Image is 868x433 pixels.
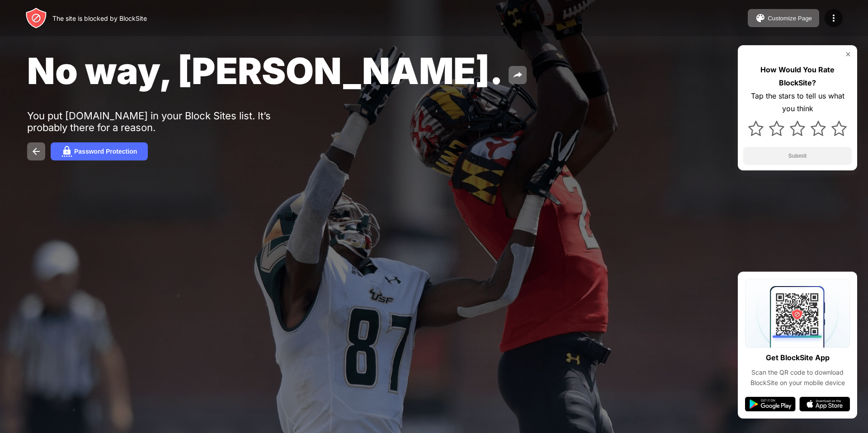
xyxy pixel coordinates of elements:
[745,279,850,348] img: qrcode.svg
[790,121,805,136] img: star.svg
[745,397,796,411] img: google-play.svg
[799,397,850,411] img: app-store.svg
[31,146,42,157] img: back.svg
[769,121,784,136] img: star.svg
[27,110,307,133] div: You put [DOMAIN_NAME] in your Block Sites list. It’s probably there for a reason.
[755,13,766,24] img: pallet.svg
[51,142,148,160] button: Password Protection
[844,51,852,58] img: rate-us-close.svg
[61,146,72,157] img: password.svg
[768,15,812,22] div: Customize Page
[766,351,830,364] div: Get BlockSite App
[512,70,523,80] img: share.svg
[743,89,852,116] div: Tap the stars to tell us what you think
[748,9,819,27] button: Customize Page
[27,49,503,93] span: No way, [PERSON_NAME].
[25,7,47,29] img: header-logo.svg
[748,121,764,136] img: star.svg
[74,148,137,155] div: Password Protection
[743,147,852,165] button: Submit
[743,63,852,89] div: How Would You Rate BlockSite?
[745,367,850,388] div: Scan the QR code to download BlockSite on your mobile device
[52,14,147,22] div: The site is blocked by BlockSite
[828,13,839,24] img: menu-icon.svg
[831,121,847,136] img: star.svg
[811,121,826,136] img: star.svg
